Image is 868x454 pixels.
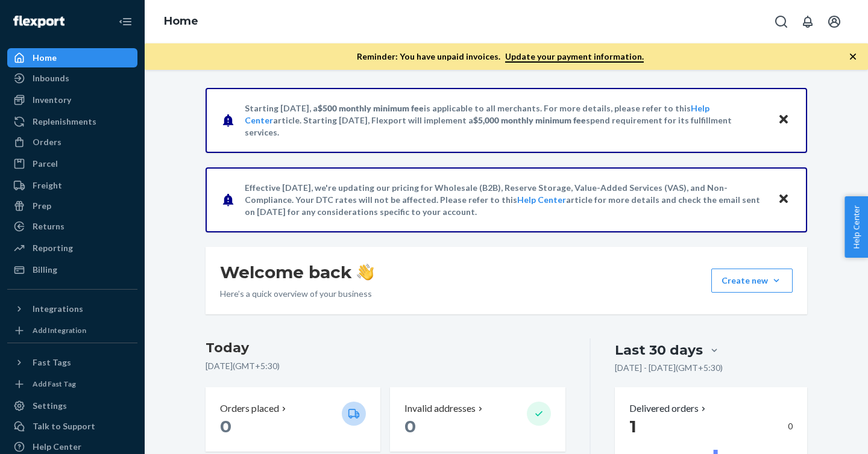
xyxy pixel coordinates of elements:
p: Invalid addresses [404,402,476,415]
p: [DATE] ( GMT+5:30 ) [206,360,565,372]
button: Talk to Support [7,417,137,436]
a: Help Center [517,194,566,205]
a: Orders [7,132,137,152]
button: Fast Tags [7,353,137,372]
div: Settings [33,400,67,412]
button: Create new [711,269,793,293]
a: Inventory [7,90,137,110]
img: hand-wave emoji [357,264,374,281]
p: Reminder: You have unpaid invoices. [357,51,644,63]
button: Invalid addresses 0 [390,387,565,452]
ol: breadcrumbs [154,4,208,39]
div: Inventory [33,94,71,106]
button: Close [776,191,791,208]
a: Home [164,14,198,28]
span: $500 monthly minimum fee [318,103,424,113]
a: Inbounds [7,69,137,88]
div: Last 30 days [615,341,703,359]
a: Prep [7,196,137,216]
button: Close Navigation [113,10,137,34]
iframe: Opens a widget where you can chat to one of our agents [790,418,856,448]
button: Close [776,111,791,129]
div: Home [33,52,57,64]
a: Add Integration [7,323,137,338]
div: Integrations [33,303,83,315]
a: Add Fast Tag [7,377,137,391]
a: Billing [7,260,137,279]
div: Reporting [33,242,73,254]
a: Freight [7,176,137,195]
div: Prep [33,200,51,212]
span: 0 [404,416,416,437]
div: Returns [33,220,64,232]
div: 0 [629,415,793,437]
span: 1 [629,416,637,437]
h1: Welcome back [220,261,374,283]
a: Returns [7,217,137,236]
div: Add Fast Tag [33,379,76,389]
button: Open Search Box [769,10,793,34]
p: Orders placed [220,402,279,415]
span: $5,000 monthly minimum fee [473,115,586,125]
div: Help Center [33,441,81,453]
h3: Today [206,338,565,358]
div: Freight [33,179,62,191]
button: Integrations [7,299,137,319]
div: Replenishments [33,116,96,128]
a: Replenishments [7,112,137,131]
span: 0 [220,416,231,437]
p: Here’s a quick overview of your business [220,288,374,300]
a: Settings [7,396,137,415]
a: Home [7,48,137,67]
button: Open notifications [796,10,820,34]
div: Parcel [33,158,58,170]
button: Help Center [844,196,868,258]
div: Inbounds [33,72,69,84]
div: Billing [33,264,57,276]
img: Flexport logo [13,16,64,28]
p: [DATE] - [DATE] ( GMT+5:30 ) [615,362,723,374]
p: Effective [DATE], we're updating our pricing for Wholesale (B2B), Reserve Storage, Value-Added Se... [245,182,766,218]
p: Starting [DATE], a is applicable to all merchants. For more details, please refer to this article... [245,102,766,138]
div: Fast Tags [33,356,71,368]
div: Add Integration [33,325,86,335]
a: Update your payment information. [505,51,644,63]
a: Reporting [7,238,137,258]
div: Talk to Support [33,420,95,432]
a: Parcel [7,154,137,173]
div: Orders [33,136,61,148]
button: Orders placed 0 [206,387,380,452]
button: Delivered orders [629,402,708,415]
button: Open account menu [822,10,846,34]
